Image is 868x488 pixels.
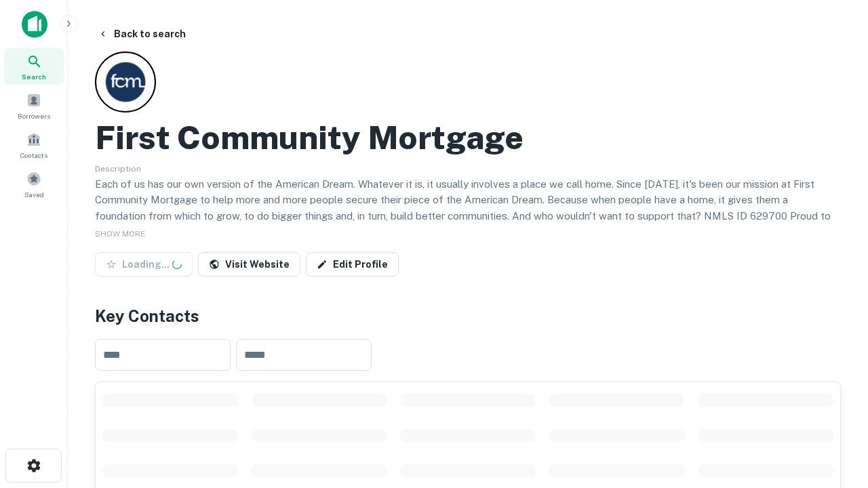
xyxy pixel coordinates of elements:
a: Contacts [4,127,64,163]
span: Search [22,71,46,82]
a: Visit Website [198,252,300,277]
h4: Key Contacts [95,304,841,328]
span: Contacts [20,150,47,161]
a: Saved [4,166,64,203]
img: capitalize-icon.png [22,11,47,38]
a: Borrowers [4,87,64,124]
a: Edit Profile [306,252,399,277]
span: Description [95,164,141,174]
span: Saved [24,189,44,200]
p: Each of us has our own version of the American Dream. Whatever it is, it usually involves a place... [95,176,841,240]
a: Search [4,48,64,85]
span: SHOW MORE [95,229,145,239]
h2: First Community Mortgage [95,118,524,157]
span: Borrowers [18,110,50,121]
button: Back to search [92,22,191,46]
iframe: Chat Widget [800,336,868,401]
